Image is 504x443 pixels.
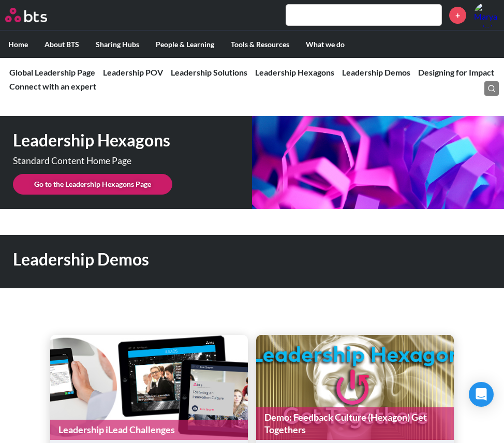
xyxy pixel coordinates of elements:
a: Go home [5,8,66,22]
p: Standard Content Home Page [13,156,204,166]
h1: Leadership Demos [13,248,348,271]
a: Global Leadership Page [9,67,95,77]
a: Leadership Demos [342,67,410,77]
a: Leadership Hexagons [255,67,334,77]
a: + [449,7,466,24]
label: Tools & Resources [223,31,298,58]
a: Demo: Feedback Culture (Hexagon) Get Togethers [256,407,454,440]
a: Leadership POV [103,67,163,77]
a: Profile [474,3,499,27]
a: Leadership Solutions [171,67,247,77]
a: Go to the Leadership Hexagons Page [13,174,172,195]
div: Open Intercom Messenger [469,382,494,407]
label: What we do [298,31,353,58]
label: About BTS [36,31,87,58]
label: People & Learning [147,31,223,58]
img: BTS Logo [5,8,47,22]
label: Sharing Hubs [87,31,147,58]
h1: Leadership Hexagons [13,129,252,152]
img: Marya Tykal [474,3,499,27]
a: Designing for Impact [418,67,494,77]
a: Connect with an expert [9,81,96,91]
a: Leadership iLead Challenges [50,420,248,440]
